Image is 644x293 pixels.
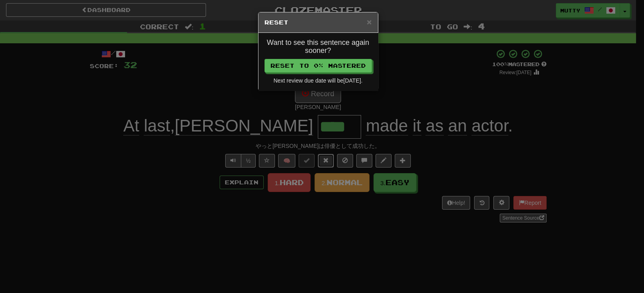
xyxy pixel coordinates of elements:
button: Reset to 0% Mastered [264,59,372,73]
span: × [367,17,371,26]
h4: Want to see this sentence again sooner? [264,39,372,55]
div: Next review due date will be [DATE] . [264,77,372,85]
button: Close [367,18,371,26]
h5: Reset [264,18,372,26]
